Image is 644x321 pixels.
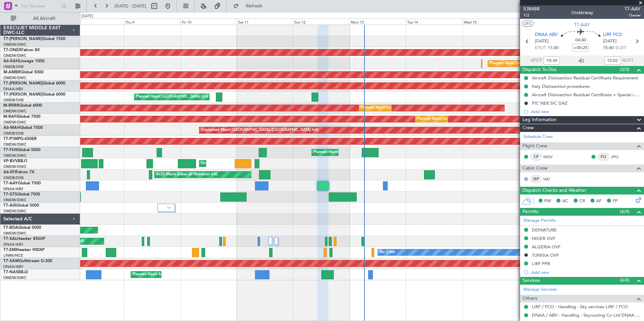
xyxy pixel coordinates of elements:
[3,275,27,280] a: OMDW/DWC
[613,198,618,205] span: FP
[3,159,18,163] span: VP-BVV
[532,236,555,241] div: NIGER OVF
[535,45,546,51] span: ETOT
[532,252,559,258] div: TUNISIA OVF
[522,142,547,150] span: Flight Crew
[3,48,21,52] span: T7-ONEX
[523,286,557,293] a: Manage Services
[240,4,268,8] span: Refresh
[3,270,18,274] span: T7-NAS
[579,198,585,205] span: CR
[3,237,17,241] span: T7-XAL
[3,37,42,41] span: T7-[PERSON_NAME]
[3,253,23,258] a: LFMN/NCE
[7,13,73,24] button: All Aircraft
[3,164,27,169] a: OMDW/DWC
[3,226,41,230] a: T7-BDAGlobal 5000
[156,170,218,180] div: AOG Maint Dubai (Al Maktoum Intl)
[3,42,27,47] a: OMDW/DWC
[603,38,617,45] span: [DATE]
[598,153,609,160] div: FO
[314,147,380,157] div: Planned Maint Dubai (Al Maktoum Intl)
[3,37,65,41] a: T7-[PERSON_NAME]Global 7500
[3,115,40,119] a: M-RAFIGlobal 7500
[603,32,622,38] span: LIRF FCO
[406,19,462,25] div: Tue 14
[380,247,395,257] div: No Crew
[3,115,18,119] span: M-RAFI
[532,244,560,250] div: ALGERIA OVF
[3,186,23,191] a: DNAA/ABV
[532,312,641,318] a: DNAA / ABV - Handling - Skyrouting Co Ltd DNAA / ABV
[3,259,52,263] a: T7-XAMGulfstream G-200
[237,19,293,25] div: Sat 11
[522,277,540,285] span: Services
[3,104,19,108] span: M-RRRR
[522,21,534,27] button: UTC
[350,19,406,25] div: Mon 13
[3,142,27,147] a: OMDW/DWC
[201,125,318,135] div: Unplanned Maint [GEOGRAPHIC_DATA] ([GEOGRAPHIC_DATA] Intl)
[519,19,575,25] div: Thu 16
[21,1,59,11] input: Trip Number
[531,270,641,275] div: Add new
[544,57,560,65] input: --:--
[3,242,23,247] a: DNAA/ABV
[167,206,171,209] img: arrow-gray.svg
[543,154,558,160] a: MGV
[3,137,20,141] span: T7-P1MP
[523,134,553,140] a: Schedule Crew
[535,38,549,45] span: [DATE]
[530,175,542,183] div: ISP
[3,70,21,74] span: M-AMBR
[3,259,19,263] span: T7-XAM
[620,208,630,215] span: (4/4)
[522,116,556,124] span: Leg Information
[3,59,19,63] span: A6-KAH
[532,83,590,89] div: Italy Disinsection procedures
[3,104,42,108] a: M-RRRRGlobal 6000
[522,124,534,132] span: Crew
[3,75,27,80] a: OMDW/DWC
[532,75,638,81] div: Aircraft Disinsection Residual Certificate Requirement
[548,45,558,51] span: 11:00
[3,170,34,174] a: A6-EFIFalcon 7X
[571,9,593,16] div: Underway
[3,148,18,152] span: T7-FHX
[523,217,556,224] a: Manage Permits
[622,57,633,64] span: ALDT
[544,198,551,205] span: PM
[3,170,16,174] span: A6-EFI
[3,48,40,52] a: T7-ONEXFalcon 8X
[3,181,18,185] span: T7-AAY
[535,32,558,38] span: DNAA ABV
[417,114,483,124] div: Planned Maint Dubai (Al Maktoum Intl)
[3,192,40,197] a: T7-GTSGlobal 7500
[3,175,24,180] a: OMDB/DXB
[562,198,568,205] span: AC
[133,270,208,280] div: Planned Maint Abuja ([PERSON_NAME] Intl)
[522,66,556,74] span: Dispatch To-Dos
[490,59,556,69] div: Planned Maint Dubai (Al Maktoum Intl)
[620,66,630,73] span: (3/3)
[3,231,27,236] a: OMDW/DWC
[293,19,349,25] div: Sun 12
[115,3,146,9] span: [DATE] - [DATE]
[531,57,542,64] span: ATOT
[3,192,17,197] span: T7-GTS
[575,37,586,44] span: 04:40
[3,86,23,92] a: DNAA/ABV
[620,277,630,284] span: (4/4)
[522,165,548,172] span: Cabin Crew
[230,1,270,11] button: Refresh
[3,81,42,85] span: T7-[PERSON_NAME]
[615,45,626,51] span: ELDT
[611,154,626,160] a: JPQ
[3,153,27,158] a: OMDW/DWC
[3,126,20,130] span: A6-MAH
[3,264,23,269] a: DNAA/ABV
[124,19,180,25] div: Thu 9
[3,131,24,136] a: OMDB/DXB
[3,137,37,141] a: T7-P1MPG-650ER
[624,5,641,12] span: T7-AAY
